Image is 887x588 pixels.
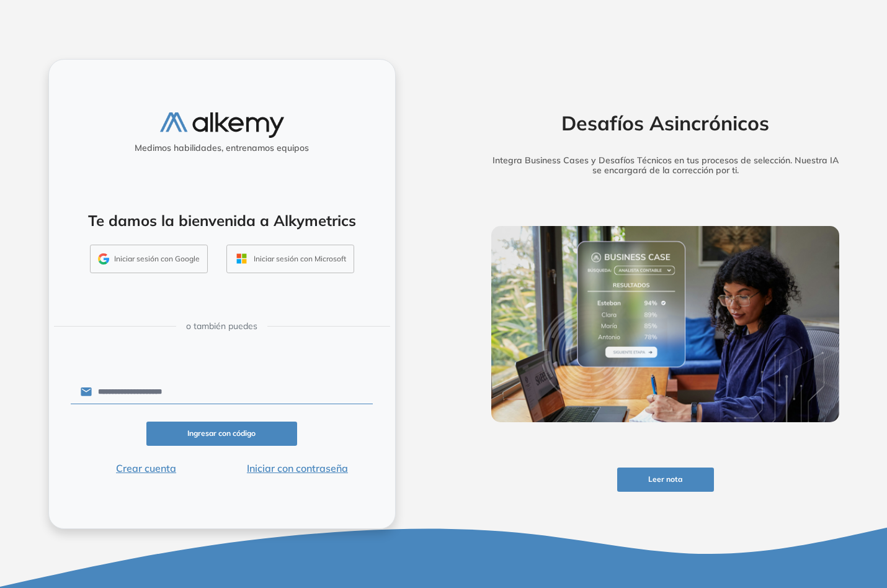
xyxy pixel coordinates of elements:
[160,112,284,138] img: logo-alkemy
[221,461,373,476] button: Iniciar con contraseña
[226,245,354,273] button: Iniciar sesión con Microsoft
[65,212,379,230] h4: Te damos la bienvenida a Alkymetrics
[71,461,222,476] button: Crear cuenta
[472,111,859,135] h2: Desafíos Asincrónicos
[234,251,249,266] img: OUTLOOK_ICON
[98,253,109,265] img: GMAIL_ICON
[146,422,298,446] button: Ingresar con código
[617,468,714,492] button: Leer nota
[90,245,208,273] button: Iniciar sesión con Google
[54,143,390,153] h5: Medimos habilidades, entrenamos equipos
[491,226,840,422] img: img-more-info
[664,444,887,588] iframe: Chat Widget
[472,155,859,176] h5: Integra Business Cases y Desafíos Técnicos en tus procesos de selección. Nuestra IA se encargará ...
[664,444,887,588] div: Widget de chat
[186,320,257,333] span: o también puedes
